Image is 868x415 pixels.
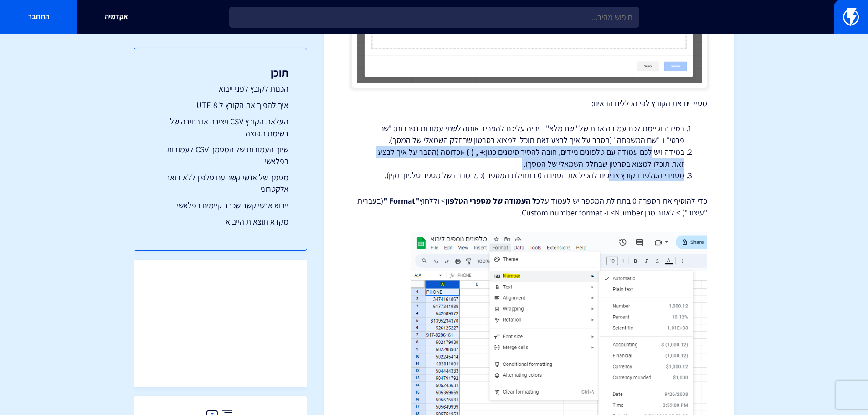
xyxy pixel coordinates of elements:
[462,147,484,157] strong: + , ( ) -
[152,172,288,195] a: מסמך של אנשי קשר עם טלפון ללא דואר אלקטרוני
[229,7,639,28] input: חיפוש מהיר...
[352,195,707,218] p: כדי להוסיף את הספרה 0 בתחילת המספר יש לעמוד על > וללחוץ (בעברית "עיצוב") > לאחר מכן Number> ו- Cu...
[152,67,288,78] h3: תוכן
[352,97,707,109] p: מטייבים את הקובץ לפי הכללים הבאים:
[152,143,288,167] a: שיוך העמודות של המסמך CSV לעמודות בפלאשי
[383,195,419,206] strong: "Format "
[152,83,288,95] a: הכנות לקובץ לפני ייבוא
[152,200,288,211] a: ייבוא אנשי קשר שכבר קיימים בפלאשי
[375,169,684,181] li: מספרי הטלפון בקובץ צריכים להכיל את הספרה 0 בתחילת המספר (כמו מבנה של מספר טלפון תקין).
[375,123,684,146] li: במידה וקיימת לכם עמודה אחת של "שם מלא" - יהיה עליכם להפריד אותה לשתי עמודות נפרדות: "שם פרטי" ו-"...
[152,99,288,111] a: איך להפוך את הקובץ ל UTF-8
[152,116,288,139] a: העלאת הקובץ CSV ויצירה או בחירה של רשימת תפוצה
[445,195,540,206] strong: כל העמודה של מספרי הטלפון
[152,216,288,228] a: מקרא תוצאות הייבוא
[375,146,684,169] li: במידה ויש לכם עמודה עם טלפונים ניידים, חובה להסיר סימנים כגון: וכדומה (הסבר על איך לבצע זאת תוכלו...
